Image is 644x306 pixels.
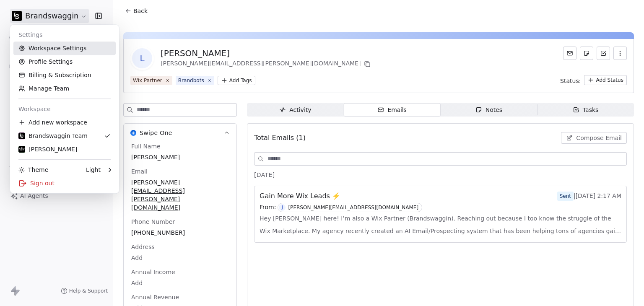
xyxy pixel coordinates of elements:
[13,68,116,82] a: Billing & Subscription
[13,176,116,190] div: Sign out
[13,41,116,55] a: Workspace Settings
[13,28,116,41] div: Settings
[18,132,25,139] img: Untitled%20design%20(7).jpg
[13,102,116,116] div: Workspace
[18,132,88,140] div: Brandswaggin Team
[13,82,116,95] a: Manage Team
[13,116,116,129] div: Add new workspace
[18,166,48,174] div: Theme
[18,145,77,153] div: [PERSON_NAME]
[18,146,25,153] img: Untitled%20design%20(2).png
[13,55,116,68] a: Profile Settings
[86,166,101,174] div: Light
